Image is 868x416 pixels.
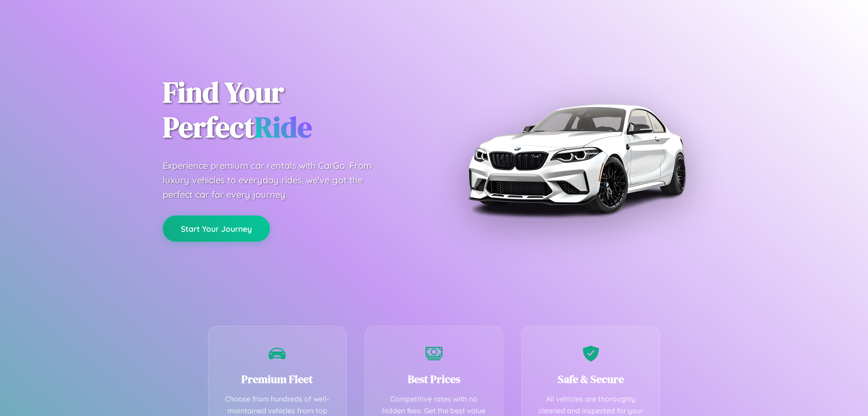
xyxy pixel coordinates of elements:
[163,215,270,242] button: Start Your Journey
[163,75,420,145] h1: Find Your Perfect
[222,372,333,387] h3: Premium Fleet
[255,107,312,147] span: Ride
[163,158,389,202] p: Experience premium car rentals with CarGo. From luxury vehicles to everyday rides, we've got the ...
[463,45,689,272] img: Premium BMW car rental vehicle
[535,372,646,387] h3: Safe & Secure
[379,372,490,387] h3: Best Prices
